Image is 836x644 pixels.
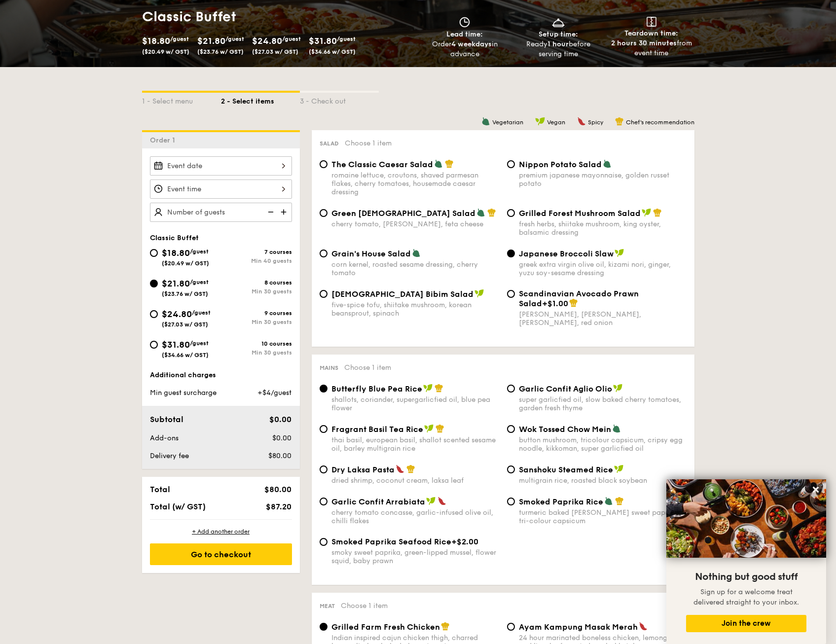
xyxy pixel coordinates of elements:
span: $21.80 [197,36,225,46]
span: Garlic Confit Arrabiata [331,497,425,506]
div: [PERSON_NAME], [PERSON_NAME], [PERSON_NAME], red onion [519,310,687,327]
img: icon-vegan.f8ff3823.svg [642,208,652,217]
input: $31.80/guest($34.66 w/ GST)10 coursesMin 30 guests [150,341,158,349]
span: Smoked Paprika Rice [519,497,603,506]
span: Japanese Broccoli Slaw [519,249,614,258]
input: Ayam Kampung Masak Merah24 hour marinated boneless chicken, lemongrass and lime leaf scented samb... [507,623,515,631]
span: Fragrant Basil Tea Rice [331,425,423,434]
span: ($23.76 w/ GST) [162,290,208,297]
span: $0.00 [272,434,291,442]
div: multigrain rice, roasted black soybean [519,476,687,485]
span: Meat [320,603,335,609]
span: $31.80 [309,36,337,46]
img: icon-vegan.f8ff3823.svg [423,384,433,393]
div: from event time [609,38,694,58]
img: icon-vegan.f8ff3823.svg [424,424,434,433]
input: Garlic Confit Aglio Oliosuper garlicfied oil, slow baked cherry tomatoes, garden fresh thyme [507,385,515,393]
span: /guest [170,36,189,42]
span: Smoked Paprika Seafood Rice [331,537,451,546]
span: +$2.00 [451,537,478,546]
span: Nothing but good stuff [695,571,798,583]
span: [DEMOGRAPHIC_DATA] Bibim Salad [331,289,473,299]
span: Grain's House Salad [331,249,411,258]
img: icon-teardown.65201eee.svg [647,17,656,27]
div: 7 courses [221,249,292,255]
span: Garlic Confit Aglio Olio [519,384,612,394]
span: $18.80 [142,36,170,46]
span: Lead time: [446,30,483,38]
img: icon-chef-hat.a58ddaea.svg [436,424,444,433]
div: thai basil, european basil, shallot scented sesame oil, barley multigrain rice [331,436,499,453]
span: Grilled Forest Mushroom Salad [519,209,641,218]
span: The Classic Caesar Salad [331,160,433,169]
img: icon-vegetarian.fe4039eb.svg [476,208,485,217]
strong: 1 hour [547,40,569,48]
span: Total (w/ GST) [150,502,206,511]
div: greek extra virgin olive oil, kizami nori, ginger, yuzu soy-sesame dressing [519,260,687,277]
img: icon-vegetarian.fe4039eb.svg [603,159,612,168]
img: icon-spicy.37a8142b.svg [437,497,446,505]
img: icon-chef-hat.a58ddaea.svg [615,117,624,126]
span: $24.80 [162,309,192,320]
span: Add-ons [150,434,179,442]
div: Min 30 guests [221,319,292,325]
span: $18.80 [162,248,190,258]
img: icon-reduce.1d2dbef1.svg [262,203,277,221]
span: Butterfly Blue Pea Rice [331,384,422,394]
input: $21.80/guest($23.76 w/ GST)8 coursesMin 30 guests [150,280,158,287]
img: icon-vegetarian.fe4039eb.svg [481,117,490,126]
span: ($34.66 w/ GST) [309,48,356,55]
input: $24.80/guest($27.03 w/ GST)9 coursesMin 30 guests [150,310,158,318]
img: icon-vegetarian.fe4039eb.svg [612,424,621,433]
input: Nippon Potato Saladpremium japanese mayonnaise, golden russet potato [507,160,515,168]
div: button mushroom, tricolour capsicum, cripsy egg noodle, kikkoman, super garlicfied oil [519,436,687,453]
img: icon-spicy.37a8142b.svg [396,465,404,473]
img: icon-chef-hat.a58ddaea.svg [435,384,443,393]
strong: 2 hours 30 minutes [611,39,677,47]
img: icon-clock.2db775ea.svg [457,17,472,28]
img: icon-dish.430c3a2e.svg [551,17,566,28]
input: Butterfly Blue Pea Riceshallots, coriander, supergarlicfied oil, blue pea flower [320,385,327,393]
div: Order in advance [422,39,508,59]
input: Grilled Farm Fresh ChickenIndian inspired cajun chicken thigh, charred broccoli, slow baked cherr... [320,623,327,631]
button: Join the crew [686,615,806,632]
img: icon-spicy.37a8142b.svg [639,622,648,631]
span: Min guest surcharge [150,389,217,397]
span: ($23.76 w/ GST) [197,48,244,55]
div: 8 courses [221,279,292,286]
img: icon-chef-hat.a58ddaea.svg [445,159,454,168]
span: +$1.00 [542,299,568,308]
span: Sanshoku Steamed Rice [519,465,613,474]
span: /guest [225,36,244,42]
div: 3 - Check out [300,93,379,107]
span: Dry Laksa Pasta [331,465,395,474]
img: icon-chef-hat.a58ddaea.svg [406,465,415,473]
img: icon-spicy.37a8142b.svg [577,117,586,126]
div: shallots, coriander, supergarlicfied oil, blue pea flower [331,395,499,412]
span: ($27.03 w/ GST) [162,321,208,328]
span: $80.00 [264,485,291,494]
img: icon-vegan.f8ff3823.svg [614,465,624,473]
span: Chef's recommendation [626,119,694,126]
input: Garlic Confit Arrabiatacherry tomato concasse, garlic-infused olive oil, chilli flakes [320,498,327,505]
span: Vegetarian [492,119,523,126]
span: $31.80 [162,339,190,350]
input: Green [DEMOGRAPHIC_DATA] Saladcherry tomato, [PERSON_NAME], feta cheese [320,209,327,217]
div: smoky sweet paprika, green-lipped mussel, flower squid, baby prawn [331,548,499,565]
input: $18.80/guest($20.49 w/ GST)7 coursesMin 40 guests [150,249,158,257]
div: cherry tomato, [PERSON_NAME], feta cheese [331,220,499,228]
span: Vegan [547,119,565,126]
span: /guest [190,279,209,286]
span: +$4/guest [257,389,291,397]
span: Nippon Potato Salad [519,160,602,169]
span: Classic Buffet [150,234,199,242]
div: + Add another order [150,528,292,536]
img: icon-add.58712e84.svg [277,203,292,221]
span: Green [DEMOGRAPHIC_DATA] Salad [331,209,475,218]
span: Grilled Farm Fresh Chicken [331,622,440,632]
div: premium japanese mayonnaise, golden russet potato [519,171,687,188]
img: icon-vegetarian.fe4039eb.svg [434,159,443,168]
input: Scandinavian Avocado Prawn Salad+$1.00[PERSON_NAME], [PERSON_NAME], [PERSON_NAME], red onion [507,290,515,298]
img: icon-chef-hat.a58ddaea.svg [487,208,496,217]
div: turmeric baked [PERSON_NAME] sweet paprika, tri-colour capsicum [519,508,687,525]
